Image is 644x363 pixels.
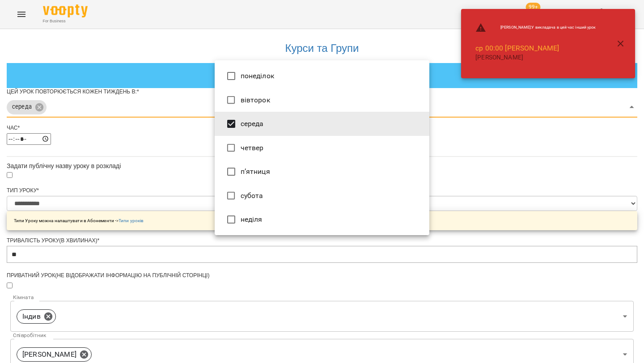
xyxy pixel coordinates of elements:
[215,160,429,184] li: п’ятниця
[215,88,429,112] li: вівторок
[215,184,429,208] li: субота
[215,64,429,88] li: понеділок
[468,19,603,37] li: [PERSON_NAME] : У викладача в цей час інший урок
[475,44,559,52] a: ср 00:00 [PERSON_NAME]
[475,53,596,62] p: [PERSON_NAME]
[215,112,429,136] li: середа
[215,207,429,232] li: неділя
[215,136,429,160] li: четвер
